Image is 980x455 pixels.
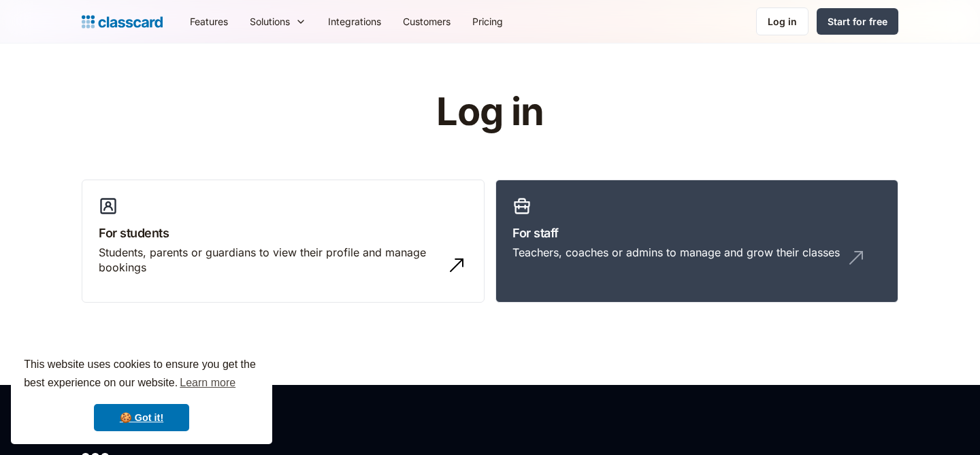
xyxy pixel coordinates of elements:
div: Log in [768,14,797,29]
div: Teachers, coaches or admins to manage and grow their classes [512,245,840,260]
a: Features [179,6,239,37]
h1: Log in [274,91,706,133]
a: Logo [82,12,163,31]
a: Customers [392,6,461,37]
div: Students, parents or guardians to view their profile and manage bookings [99,245,440,275]
div: Solutions [250,14,290,29]
div: Start for free [828,14,887,29]
a: dismiss cookie message [94,404,189,431]
a: For studentsStudents, parents or guardians to view their profile and manage bookings [82,180,485,303]
a: Pricing [461,6,514,37]
a: learn more about cookies [178,373,238,393]
a: Integrations [317,6,392,37]
span: This website uses cookies to ensure you get the best experience on our website. [24,356,259,393]
a: Log in [756,7,808,35]
a: Start for free [817,8,898,35]
a: For staffTeachers, coaches or admins to manage and grow their classes [495,180,898,303]
div: cookieconsent [11,343,272,444]
h3: For students [99,224,468,242]
div: Solutions [239,6,317,37]
h3: For staff [512,224,881,242]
